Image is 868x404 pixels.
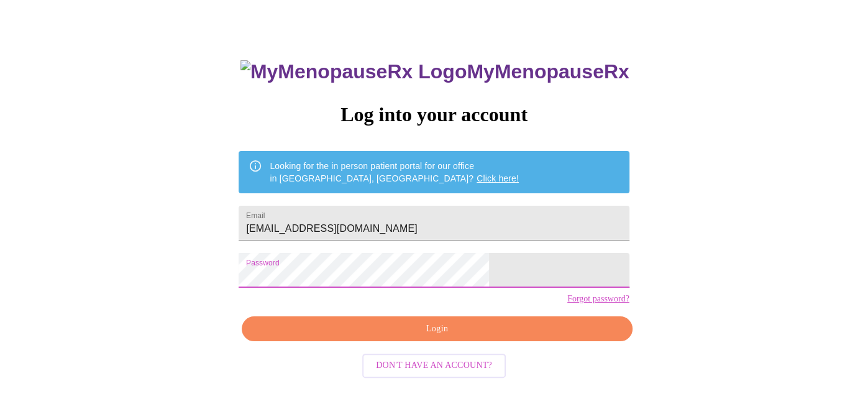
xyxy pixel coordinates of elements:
button: Don't have an account? [362,354,506,378]
a: Don't have an account? [359,359,509,370]
span: Don't have an account? [376,358,492,374]
span: Login [256,321,618,337]
button: Login [242,316,632,342]
img: MyMenopauseRx Logo [240,60,467,83]
div: Looking for the in person patient portal for our office in [GEOGRAPHIC_DATA], [GEOGRAPHIC_DATA]? [270,155,519,190]
h3: MyMenopauseRx [240,60,629,83]
a: Click here! [477,173,519,183]
a: Forgot password? [567,294,629,304]
h3: Log into your account [239,103,629,126]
